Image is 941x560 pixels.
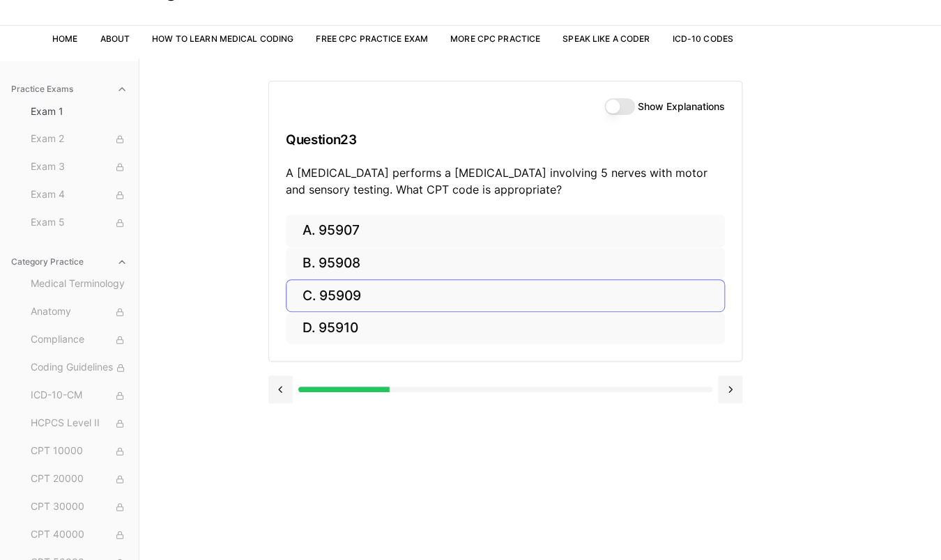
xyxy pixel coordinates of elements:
span: CPT 30000 [31,499,128,515]
label: Show Explanations [638,102,725,111]
a: Free CPC Practice Exam [316,33,428,44]
p: A [MEDICAL_DATA] performs a [MEDICAL_DATA] involving 5 nerves with motor and sensory testing. Wha... [286,164,725,198]
span: Exam 3 [31,160,128,175]
a: More CPC Practice [450,33,540,44]
button: CPT 10000 [25,440,133,462]
span: Medical Terminology [31,277,128,292]
button: Exam 1 [25,100,133,123]
a: How to Learn Medical Coding [152,33,293,44]
button: CPT 20000 [25,468,133,490]
button: D. 95910 [286,312,725,345]
span: Exam 4 [31,187,128,203]
a: About [100,33,130,44]
button: Medical Terminology [25,273,133,295]
span: Coding Guidelines [31,360,128,375]
button: CPT 40000 [25,524,133,546]
a: ICD-10 Codes [672,33,733,44]
button: Exam 2 [25,128,133,150]
span: CPT 40000 [31,527,128,543]
button: Category Practice [6,251,133,273]
button: ICD-10-CM [25,384,133,407]
a: Speak Like a Coder [563,33,650,44]
button: Exam 3 [25,156,133,178]
span: Anatomy [31,304,128,320]
span: Exam 5 [31,215,128,231]
button: Exam 4 [25,184,133,206]
button: B. 95908 [286,247,725,280]
span: CPT 10000 [31,444,128,459]
span: Compliance [31,332,128,348]
button: Coding Guidelines [25,357,133,379]
h3: Question 23 [286,119,725,160]
button: CPT 30000 [25,496,133,518]
span: Exam 2 [31,132,128,147]
button: HCPCS Level II [25,412,133,435]
a: Home [52,33,77,44]
button: A. 95907 [286,215,725,247]
button: Compliance [25,329,133,351]
button: Exam 5 [25,212,133,234]
button: Practice Exams [6,78,133,100]
span: Exam 1 [31,104,128,118]
span: HCPCS Level II [31,416,128,431]
button: C. 95909 [286,279,725,312]
button: Anatomy [25,301,133,323]
span: CPT 20000 [31,472,128,487]
span: ICD-10-CM [31,388,128,403]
